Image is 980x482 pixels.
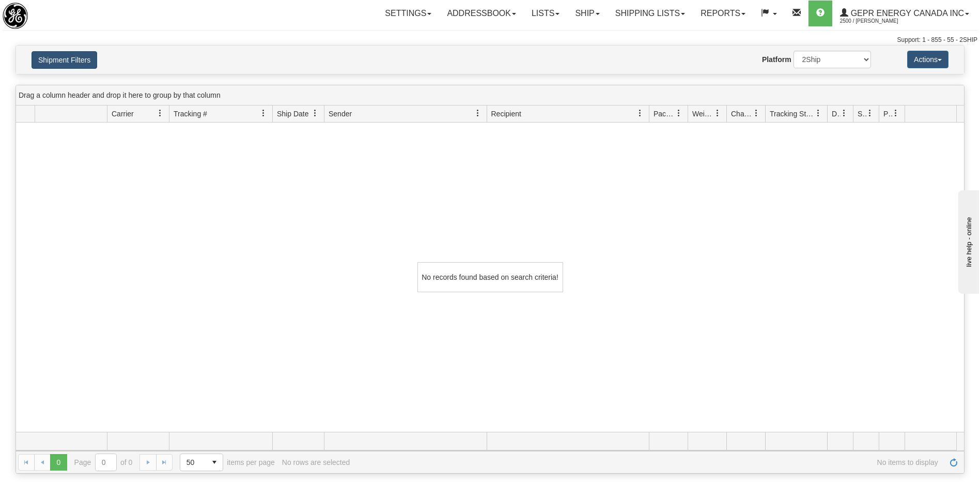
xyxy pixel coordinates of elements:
[469,104,487,122] a: Sender filter column settings
[112,109,134,119] span: Carrier
[840,16,917,26] span: 2500 / [PERSON_NAME]
[832,1,977,26] a: GEPR Energy Canada Inc 2500 / [PERSON_NAME]
[439,1,524,26] a: Addressbook
[883,109,892,119] span: Pickup Status
[631,104,649,122] a: Recipient filter column settings
[731,109,753,119] span: Charge
[810,104,827,122] a: Tracking Status filter column settings
[3,36,977,44] div: Support: 1 - 855 - 55 - 2SHIP
[206,454,223,471] span: select
[887,104,905,122] a: Pickup Status filter column settings
[693,1,753,26] a: Reports
[151,104,169,122] a: Carrier filter column settings
[186,457,200,468] span: 50
[524,1,567,26] a: Lists
[357,458,938,466] span: No items to display
[3,3,28,29] img: logo2500.jpg
[832,109,841,119] span: Delivery Status
[770,109,815,119] span: Tracking Status
[282,458,350,466] div: No rows are selected
[670,104,688,122] a: Packages filter column settings
[180,454,223,471] span: Page sizes drop down
[762,54,791,65] label: Platform
[956,188,979,294] iframe: chat widget
[491,109,521,119] span: Recipient
[692,109,714,119] span: Weight
[329,109,352,119] span: Sender
[654,109,675,119] span: Packages
[377,1,439,26] a: Settings
[255,104,272,122] a: Tracking # filter column settings
[608,1,693,26] a: Shipping lists
[848,9,964,18] span: GEPR Energy Canada Inc
[32,51,97,69] button: Shipment Filters
[417,262,563,292] div: No records found based on search criteria!
[50,454,67,471] span: Page 0
[945,454,962,471] a: Refresh
[567,1,607,26] a: Ship
[835,104,853,122] a: Delivery Status filter column settings
[907,51,948,68] button: Actions
[277,109,308,119] span: Ship Date
[16,85,964,106] div: grid grouping header
[858,109,866,119] span: Shipment Issues
[174,109,207,119] span: Tracking #
[861,104,879,122] a: Shipment Issues filter column settings
[709,104,726,122] a: Weight filter column settings
[180,454,275,471] span: items per page
[748,104,765,122] a: Charge filter column settings
[306,104,324,122] a: Ship Date filter column settings
[74,454,133,471] span: Page of 0
[8,9,96,17] div: live help - online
